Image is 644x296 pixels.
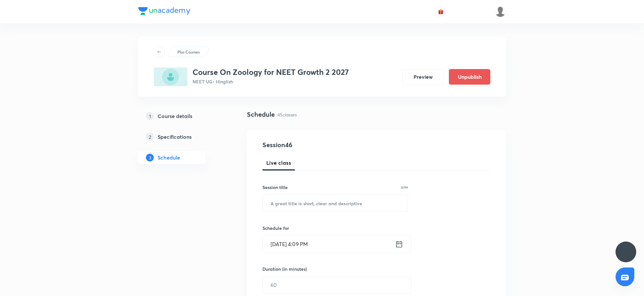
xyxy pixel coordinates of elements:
[262,266,307,272] h6: Duration (in minutes)
[401,186,408,189] p: 0/99
[622,248,630,256] img: ttu
[266,159,291,167] span: Live class
[146,112,154,120] p: 1
[158,112,192,120] h5: Course details
[138,110,226,123] a: 1Course details
[436,6,446,17] button: avatar
[146,154,154,161] p: 3
[402,69,444,85] button: Preview
[154,67,187,86] img: 975CA670-78F2-4FCB-AF85-56EDD9A47ECD_plus.png
[158,154,180,161] h5: Schedule
[158,133,192,141] h5: Specifications
[138,130,226,143] a: 2Specifications
[262,184,288,191] h6: Session title
[262,225,408,231] h6: Schedule for
[193,78,349,85] p: NEET UG • Hinglish
[247,110,275,119] h4: Schedule
[146,133,154,141] p: 2
[193,67,349,77] h3: Course On Zoology for NEET Growth 2 2027
[263,277,411,293] input: 60
[263,195,408,211] input: A great title is short, clear and descriptive
[138,7,190,17] a: Company Logo
[449,69,490,85] button: Unpublish
[495,6,506,17] img: Devendra Kumar
[138,7,190,15] img: Company Logo
[177,49,200,55] p: Plus Courses
[262,140,381,150] h4: Session 46
[277,111,297,118] p: 45 classes
[438,9,444,15] img: avatar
